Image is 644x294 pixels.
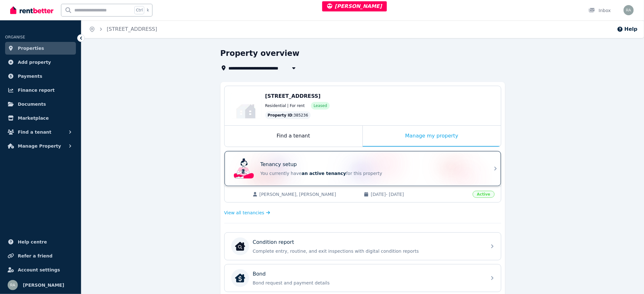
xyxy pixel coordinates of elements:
p: Complete entry, routine, and exit inspections with digital condition reports [253,248,483,254]
span: Payments [18,72,42,80]
p: Condition report [253,238,294,246]
a: [STREET_ADDRESS] [107,26,157,32]
a: Help centre [5,236,76,248]
p: You currently have for this property [261,170,483,177]
span: Finance report [18,86,55,94]
a: Condition reportCondition reportComplete entry, routine, and exit inspections with digital condit... [225,233,501,260]
img: Bond [235,273,245,283]
span: k [147,8,149,13]
img: Condition report [235,241,245,251]
img: Rochelle Alvarez [624,5,634,15]
button: Find a tenant [5,126,76,138]
span: Help centre [18,238,47,246]
a: BondBondBond request and payment details [225,264,501,292]
p: Tenancy setup [261,161,297,168]
span: Account settings [18,266,60,274]
span: Marketplace [18,114,49,122]
button: Manage Property [5,140,76,152]
img: Tenancy setup [234,158,254,179]
span: Ctrl [134,6,144,14]
span: Add property [18,58,51,66]
span: [DATE] - [DATE] [371,191,469,197]
span: [PERSON_NAME] [327,3,382,9]
span: Residential | For rent [265,103,305,108]
a: Properties [5,42,76,55]
h1: Property overview [220,48,300,58]
div: Manage my property [363,126,501,147]
div: : 385236 [265,111,311,119]
a: Documents [5,98,76,110]
span: Documents [18,100,46,108]
span: Active [473,191,494,198]
span: Properties [18,44,44,52]
nav: Breadcrumb [81,20,165,38]
div: Find a tenant [225,126,363,147]
span: [STREET_ADDRESS] [265,93,321,99]
button: Help [617,25,638,33]
a: View all tenancies [224,210,270,216]
div: Inbox [589,7,611,14]
span: ORGANISE [5,35,25,39]
span: Manage Property [18,142,61,150]
a: Marketplace [5,112,76,124]
a: Finance report [5,84,76,97]
span: [PERSON_NAME] [23,281,64,289]
a: Tenancy setupTenancy setupYou currently havean active tenancyfor this property [225,151,501,186]
span: Refer a friend [18,252,52,260]
span: Leased [314,103,327,108]
span: View all tenancies [224,210,264,216]
a: Add property [5,56,76,69]
span: Find a tenant [18,128,51,136]
a: Refer a friend [5,250,76,262]
p: Bond [253,270,266,278]
a: Account settings [5,264,76,276]
img: Rochelle Alvarez [8,280,18,290]
a: Payments [5,70,76,83]
span: Property ID [268,113,293,118]
span: [PERSON_NAME], [PERSON_NAME] [260,191,358,197]
span: an active tenancy [302,171,346,176]
p: Bond request and payment details [253,280,483,286]
img: RentBetter [10,5,53,15]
